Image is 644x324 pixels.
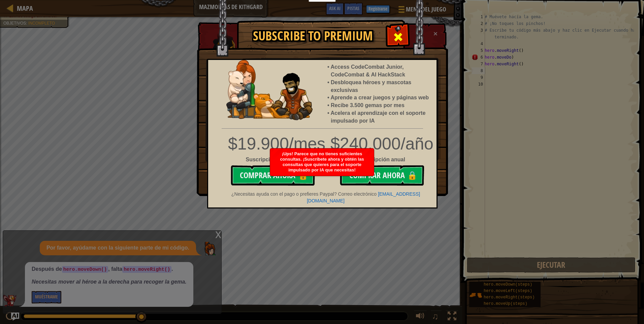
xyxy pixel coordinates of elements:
div: Suscripción anual [203,156,442,164]
div: $19.900/mes [228,132,317,156]
button: Comprar ahora🔒 [231,165,315,186]
span: ¿Necesitas ayuda con el pago o prefieres Paypal? Correo electrónico [231,191,377,197]
div: Suscripción Mensual [228,156,317,164]
li: Access CodeCombat Junior, CodeCombat & AI HackStack [331,63,430,79]
button: Comprar ahora🔒 [340,165,424,186]
li: Recibe 3.500 gemas por mes [331,102,430,109]
h1: Subscribe to Premium [244,29,382,43]
span: ¡Ups! Parece que no tienes suficientes consultas. ¡Suscríbete ahora y obtén las consultas que qui... [280,151,364,172]
div: $240.000/año [203,132,442,156]
img: anya-and-nando-pet.webp [226,60,313,120]
li: Aprende a crear juegos y páginas web [331,94,430,102]
li: Acelera el aprendizaje con el soporte impulsado por IA [331,109,430,125]
li: Desbloquea héroes y mascotas exclusivas [331,79,430,94]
